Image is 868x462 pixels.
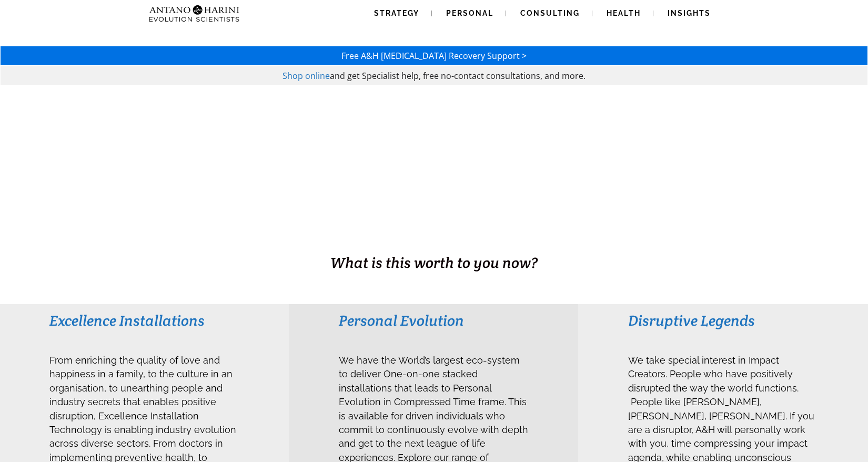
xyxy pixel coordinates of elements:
h3: Excellence Installations [49,311,239,330]
span: Strategy [374,9,419,17]
span: Health [607,9,641,17]
span: What is this worth to you now? [330,253,538,272]
span: Insights [668,9,711,17]
h3: Disruptive Legends [628,311,818,330]
a: Shop online [282,70,330,82]
h1: BUSINESS. HEALTH. Family. Legacy [1,230,867,252]
h3: Personal Evolution [339,311,529,330]
span: and get Specialist help, free no-contact consultations, and more. [330,70,586,82]
span: Personal [446,9,493,17]
span: Consulting [520,9,580,17]
a: Free A&H [MEDICAL_DATA] Recovery Support > [341,50,527,62]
